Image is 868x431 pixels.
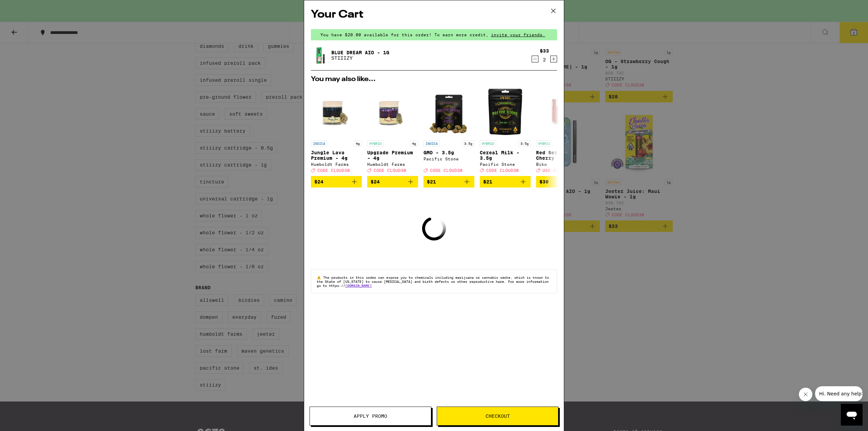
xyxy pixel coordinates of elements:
span: CODE CLOUD30 [374,168,406,173]
p: HYBRID [367,140,383,146]
a: Open page for GMO - 3.5g from Pacific Stone [423,86,474,176]
span: $24 [314,179,323,184]
span: Hi. Need any help? [4,5,49,10]
button: Add to bag [311,176,362,188]
span: You have $20.00 available for this order! To earn more credit, [320,33,489,37]
span: $30 [539,179,549,184]
p: STIIIZY [331,55,389,61]
p: 4g [354,140,362,146]
img: Biko - Red Series: Cherry Fanta - 3.5g [536,86,587,137]
div: Biko [536,162,587,166]
h2: Your Cart [311,7,557,22]
button: Decrement [532,56,538,62]
button: Apply Promo [310,407,431,426]
iframe: Message from company [815,386,863,401]
img: Pacific Stone - Cereal Milk - 3.5g [480,86,531,137]
button: Add to bag [423,176,474,188]
img: Humboldt Farms - Jungle Lava Premium - 4g [311,86,362,137]
p: 3.5g [462,140,474,146]
a: Open page for Cereal Milk - 3.5g from Pacific Stone [480,86,531,176]
img: Blue Dream AIO - 1g [311,46,330,65]
span: CODE CLOUD30 [317,168,350,173]
a: Blue Dream AIO - 1g [331,50,389,55]
p: INDICA [423,140,440,146]
h2: You may also like... [311,76,557,83]
span: The products in this order can expose you to chemicals including marijuana or cannabis smoke, whi... [317,275,549,288]
p: HYBRID [536,140,552,146]
iframe: Button to launch messaging window [841,404,863,426]
p: Cereal Milk - 3.5g [480,150,531,161]
a: [DOMAIN_NAME] [345,283,372,288]
span: USE CODE 35OFF [542,168,580,173]
a: Open page for Jungle Lava Premium - 4g from Humboldt Farms [311,86,362,176]
p: Upgrade Premium - 4g [367,150,418,161]
button: Add to bag [367,176,418,188]
span: Checkout [486,414,510,418]
span: CODE CLOUD30 [430,168,462,173]
div: Humboldt Farms [311,162,362,166]
p: HYBRID [480,140,496,146]
div: Pacific Stone [480,162,531,166]
button: Add to bag [536,176,587,188]
iframe: Close message [799,388,812,401]
button: Add to bag [480,176,531,188]
div: Pacific Stone [423,157,474,161]
span: $21 [427,179,436,184]
div: Humboldt Farms [367,162,418,166]
span: ⚠️ [317,275,323,279]
span: $21 [483,179,492,184]
img: Pacific Stone - GMO - 3.5g [423,86,474,137]
button: Checkout [437,407,558,426]
span: $24 [371,179,380,184]
span: CODE CLOUD30 [486,168,519,173]
a: Open page for Red Series: Cherry Fanta - 3.5g from Biko [536,86,587,176]
button: Increment [550,56,557,62]
p: Red Series: Cherry Fanta - 3.5g [536,150,587,161]
div: $33 [540,48,549,54]
p: 4g [410,140,418,146]
p: Jungle Lava Premium - 4g [311,150,362,161]
span: Apply Promo [354,414,387,418]
img: Humboldt Farms - Upgrade Premium - 4g [367,86,418,137]
div: You have $20.00 available for this order! To earn more credit,invite your friends. [311,29,557,40]
p: 3.5g [518,140,531,146]
a: Open page for Upgrade Premium - 4g from Humboldt Farms [367,86,418,176]
p: GMO - 3.5g [423,150,474,155]
div: 2 [540,57,549,62]
span: invite your friends. [489,33,548,37]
